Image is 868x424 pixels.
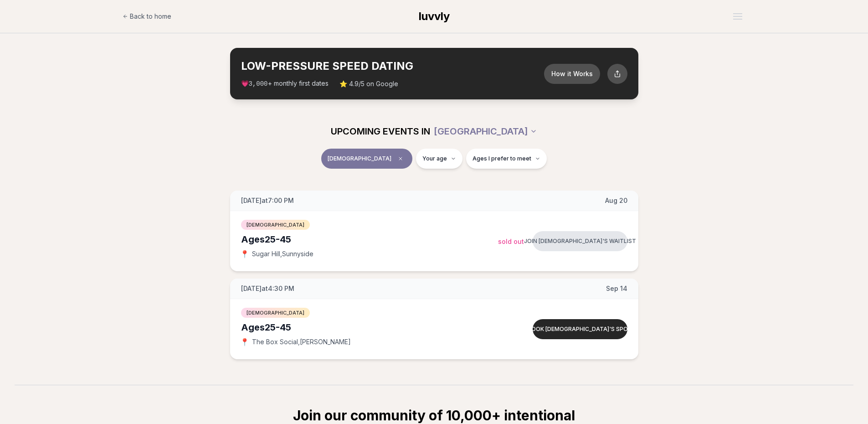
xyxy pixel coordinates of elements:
button: [GEOGRAPHIC_DATA] [434,121,537,141]
button: Ages I prefer to meet [466,149,547,169]
a: luvvly [419,9,450,24]
span: Ages I prefer to meet [473,155,531,162]
div: Ages 25-45 [241,321,498,334]
span: UPCOMING EVENTS IN [331,125,430,138]
span: 📍 [241,338,248,346]
button: Open menu [729,10,746,23]
span: ⭐ 4.9/5 on Google [339,79,398,88]
span: Back to home [130,12,171,21]
button: Join [DEMOGRAPHIC_DATA]'s waitlist [533,231,627,251]
button: Your age [416,149,462,169]
span: 3,000 [249,80,268,88]
span: [DEMOGRAPHIC_DATA] [241,220,310,230]
span: 💗 + monthly first dates [241,79,329,88]
span: Sold Out [498,238,524,245]
h2: LOW-PRESSURE SPEED DATING [241,59,544,73]
button: How it Works [544,64,600,84]
span: [DEMOGRAPHIC_DATA] [241,308,310,318]
span: [DATE] at 4:30 PM [241,284,294,293]
div: Ages 25-45 [241,233,498,246]
span: Sugar Hill , Sunnyside [252,249,313,259]
span: Aug 20 [605,196,627,205]
button: Book [DEMOGRAPHIC_DATA]'s spot [533,319,627,339]
span: [DEMOGRAPHIC_DATA] [328,155,391,162]
span: luvvly [419,10,450,23]
span: [DATE] at 7:00 PM [241,196,294,205]
span: Clear event type filter [395,153,406,164]
span: The Box Social , [PERSON_NAME] [252,337,351,346]
span: Your age [422,155,447,162]
span: 📍 [241,250,248,258]
span: Sep 14 [606,284,627,293]
a: Back to home [123,7,171,26]
button: [DEMOGRAPHIC_DATA]Clear event type filter [321,149,412,169]
iframe: Intercom live chat [837,393,859,415]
